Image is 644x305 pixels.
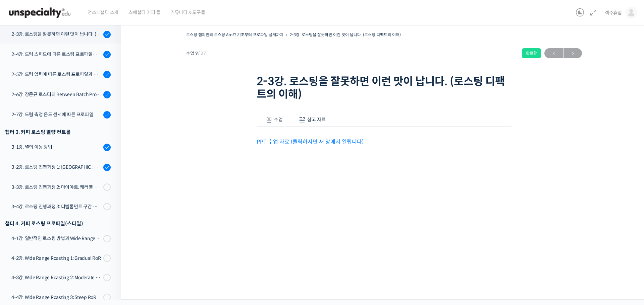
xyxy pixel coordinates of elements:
[186,32,283,37] a: 로스팅 챔피언의 로스팅 AtoZ! 기초부터 프로파일 설계까지
[11,111,101,118] div: 2-7강. 드럼 측정 온도 센서에 따른 프로파일
[198,51,206,56] span: / 27
[257,75,512,101] h1: 2-3강. 로스팅을 잘못하면 이런 맛이 납니다. (로스팅 디팩트의 이해)
[257,138,364,145] a: PPT 수업 자료 (클릭하시면 새 창에서 열립니다)
[104,222,112,228] span: 설정
[11,254,101,262] div: 4-2강. Wide Range Roasting 1: Gradual RoR
[11,274,101,281] div: 4-3강. Wide Range Roasting 2: Moderate RoR
[2,212,44,229] a: 홈
[61,223,69,228] span: 대화
[563,48,582,58] a: 다음→
[11,203,101,210] div: 3-4강. 로스팅 진행과정 3: 디벨롭먼트 구간 열량 컨트롤
[11,294,101,301] div: 4-4강. Wide Range Roasting 3: Steep RoR
[44,212,87,229] a: 대화
[11,143,101,151] div: 3-1강. 열의 이동 방법
[11,51,101,58] div: 2-4강. 드럼 스피드에 따른 로스팅 프로파일과 센서리
[11,91,101,98] div: 2-6강. 장문규 로스터의 Between Batch Protocol
[5,128,111,137] div: 챕터 3. 커피 로스팅 열량 컨트롤
[5,219,111,228] div: 챕터 4. 커피 로스팅 프로파일(스타일)
[186,51,206,56] span: 수업 9
[289,32,401,37] a: 2-3강. 로스팅을 잘못하면 이런 맛이 납니다. (로스팅 디팩트의 이해)
[11,235,101,242] div: 4-1강. 일반적인 로스팅 방법과 Wide Range Roasting
[11,183,101,191] div: 3-3강. 로스팅 진행과정 2: 마이야르, 캐러멜라이즈 구간 열량 컨트롤
[274,117,283,123] span: 수업
[11,30,101,38] div: 2-3강. 로스팅을 잘못하면 이런 맛이 납니다. (로스팅 디팩트의 이해)
[563,49,582,58] span: →
[11,71,101,78] div: 2-5강. 드럼 압력에 따른 로스팅 프로파일과 센서리
[522,48,541,58] div: 완료함
[307,117,326,123] span: 참고 자료
[87,212,129,229] a: 설정
[544,49,563,58] span: ←
[605,10,622,16] span: 객주휴심
[11,163,101,171] div: 3-2강. 로스팅 진행과정 1: [GEOGRAPHIC_DATA] 구간 열량 컨트롤
[21,222,25,228] span: 홈
[544,48,563,58] a: ←이전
